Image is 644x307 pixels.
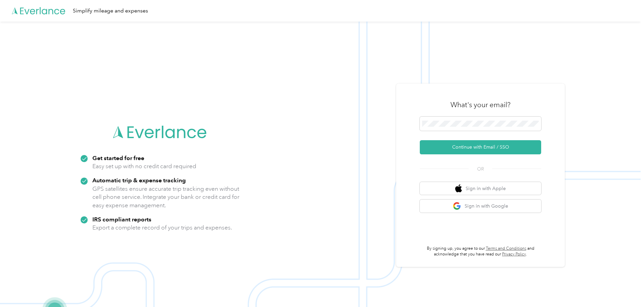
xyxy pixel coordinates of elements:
[420,199,541,213] button: google logoSign in with Google
[92,216,151,223] strong: IRS compliant reports
[420,140,541,154] button: Continue with Email / SSO
[455,184,462,193] img: apple logo
[502,252,526,257] a: Privacy Policy
[92,154,144,161] strong: Get started for free
[92,177,186,184] strong: Automatic trip & expense tracking
[486,246,526,251] a: Terms and Conditions
[420,182,541,195] button: apple logoSign in with Apple
[92,185,240,210] p: GPS satellites ensure accurate trip tracking even without cell phone service. Integrate your bank...
[453,202,461,210] img: google logo
[92,162,196,171] p: Easy set up with no credit card required
[450,100,510,110] h3: What's your email?
[73,7,148,15] div: Simplify mileage and expenses
[469,165,492,173] span: OR
[92,223,232,232] p: Export a complete record of your trips and expenses.
[420,246,541,257] p: By signing up, you agree to our and acknowledge that you have read our .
